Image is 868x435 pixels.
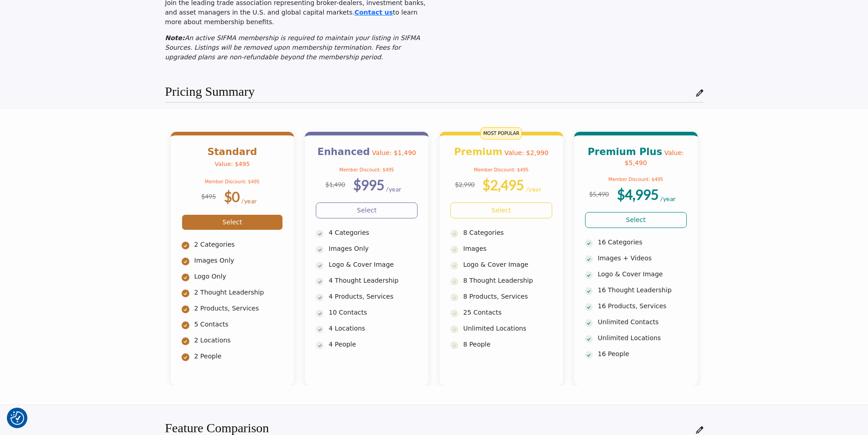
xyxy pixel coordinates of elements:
[329,340,418,349] p: 4 People
[598,317,687,327] p: Unlimited Contacts
[329,260,418,269] p: Logo & Cover Image
[194,352,283,361] p: 2 People
[482,176,524,193] b: $2,495
[182,158,283,170] p: Value: $495
[10,411,24,425] button: Consent Preferences
[182,214,283,230] a: Select
[463,260,552,269] p: Logo & Cover Image
[372,149,416,156] span: Value: $1,490
[463,228,552,238] p: 8 Categories
[318,146,370,157] b: Enhanced
[165,84,255,99] h2: Pricing Summary
[386,185,402,193] sub: /year
[165,34,420,61] em: An active SIFMA membership is required to maintain your listing in SIFMA Sources. Listings will b...
[526,185,542,193] sub: /year
[589,190,609,198] sup: $5,490
[329,228,418,238] p: 4 Categories
[598,333,687,343] p: Unlimited Locations
[329,308,418,317] p: 10 Contacts
[194,256,283,265] p: Images Only
[224,188,240,205] b: $0
[325,181,345,188] sup: $1,490
[450,202,552,218] a: Select
[481,127,522,140] span: MOST POPULAR
[463,308,552,317] p: 25 Contacts
[201,192,216,200] sup: $495
[598,301,687,311] p: 16 Products, Services
[617,186,659,202] b: $4,995
[194,240,283,249] p: 2 Categories
[316,202,418,218] a: Select
[598,254,687,263] p: Images + Videos
[355,9,393,16] a: Contact us
[194,336,283,345] p: 2 Locations
[474,167,528,172] span: Member Discount: $495
[504,149,549,156] span: Value: $2,990
[329,324,418,333] p: 4 Locations
[455,181,475,188] sup: $2,990
[660,195,676,202] sub: /year
[329,276,418,285] p: 4 Thought Leadership
[329,292,418,301] p: 4 Products, Services
[241,197,257,205] sub: /year
[194,320,283,329] p: 5 Contacts
[598,349,687,359] p: 16 People
[194,304,283,313] p: 2 Products, Services
[463,324,552,333] p: Unlimited Locations
[463,244,552,254] p: Images
[598,285,687,295] p: 16 Thought Leadership
[329,244,418,254] p: Images Only
[598,238,687,247] p: 16 Categories
[608,177,663,182] span: Member Discount: $495
[165,34,185,41] em: Note:
[454,146,502,157] b: Premium
[585,212,687,228] a: Select
[353,176,384,193] b: $995
[10,411,24,425] img: Revisit consent button
[588,146,662,157] b: Premium Plus
[463,276,552,285] p: 8 Thought Leadership
[340,167,394,172] span: Member Discount: $495
[205,179,260,184] span: Member Discount: $495
[194,272,283,281] p: Logo Only
[463,340,552,349] p: 8 People
[207,146,257,157] b: Standard
[598,269,687,279] p: Logo & Cover Image
[194,288,283,297] p: 2 Thought Leadership
[463,292,552,301] p: 8 Products, Services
